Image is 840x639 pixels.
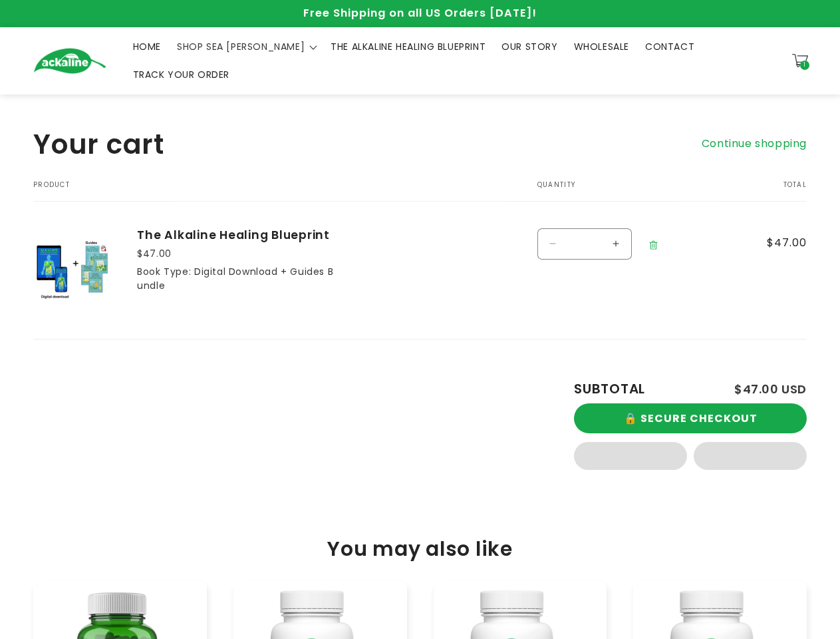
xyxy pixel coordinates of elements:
span: TRACK YOUR ORDER [133,69,230,81]
span: SHOP SEA [PERSON_NAME] [177,41,305,53]
th: Product [33,181,497,202]
th: Quantity [497,181,719,202]
input: Quantity for The Alkaline Healing Blueprint [568,228,601,260]
a: HOME [125,33,169,61]
a: The Alkaline Healing Blueprint [137,228,337,243]
p: $47.00 USD [734,383,807,395]
h1: Your cart [33,128,164,161]
a: OUR STORY [493,33,565,61]
span: THE ALKALINE HEALING BLUEPRINT [331,41,486,53]
a: WHOLESALE [566,33,637,61]
span: CONTACT [645,41,694,53]
div: $47.00 [137,247,337,261]
span: $47.00 [746,235,807,251]
span: HOME [133,41,161,53]
dd: Digital Download + Guides Bundle [137,265,333,292]
a: THE ALKALINE HEALING BLUEPRINT [323,33,493,61]
button: 🔒 SECURE CHECKOUT [574,403,807,433]
span: OUR STORY [501,41,557,53]
span: 1 [803,61,806,70]
a: Continue shopping [702,134,807,154]
a: Remove The Alkaline Healing Blueprint - Digital Download + Guides Bundle [642,232,665,259]
h2: SUBTOTAL [574,382,645,395]
img: Ackaline [33,48,106,74]
h2: You may also like [33,536,807,561]
th: Total [719,181,807,202]
summary: SHOP SEA [PERSON_NAME] [169,33,323,61]
span: Free Shipping on all US Orders [DATE]! [303,5,537,21]
a: TRACK YOUR ORDER [125,61,238,89]
img: The Alkaline Healing Blueprint [33,228,110,306]
span: WHOLESALE [574,41,629,53]
dt: Book Type: [137,265,191,278]
a: CONTACT [637,33,702,61]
